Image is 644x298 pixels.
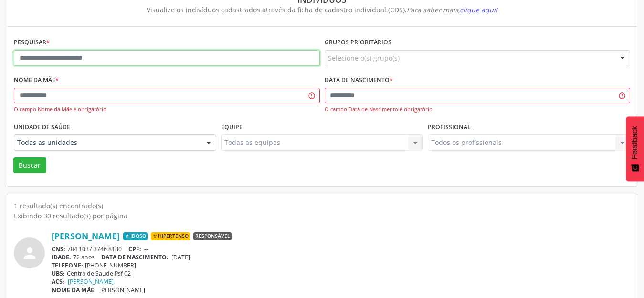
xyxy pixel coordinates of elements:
[13,157,46,174] button: Buscar
[21,5,623,15] div: Visualize os indivíduos cadastrados através da ficha de cadastro individual (CDS).
[52,231,120,241] a: [PERSON_NAME]
[14,73,59,88] label: Nome da mãe
[193,232,232,241] span: Responsável
[325,35,391,50] label: Grupos prioritários
[14,211,630,221] div: Exibindo 30 resultado(s) por página
[325,73,393,88] label: Data de nascimento
[99,286,145,294] span: [PERSON_NAME]
[52,245,630,253] div: 704 1037 3746 8180
[21,245,38,262] i: person
[52,245,65,253] span: CNS:
[325,105,631,113] div: O campo Data de Nascimento é obrigatório
[52,277,64,286] span: ACS:
[128,245,141,253] span: CPF:
[14,120,70,134] label: Unidade de saúde
[631,126,639,159] span: Feedback
[101,253,169,261] span: DATA DE NASCIMENTO:
[52,261,630,269] div: [PHONE_NUMBER]
[52,269,630,277] div: Centro de Saude Psf 02
[123,232,148,241] span: Idoso
[428,120,471,134] label: Profissional
[14,201,630,211] div: 1 resultado(s) encontrado(s)
[144,245,148,253] span: --
[17,138,197,147] span: Todas as unidades
[221,120,243,134] label: Equipe
[52,253,630,261] div: 72 anos
[52,253,71,261] span: IDADE:
[328,53,400,63] span: Selecione o(s) grupo(s)
[626,116,644,181] button: Feedback - Mostrar pesquisa
[460,5,497,14] span: clique aqui!
[68,277,114,286] a: [PERSON_NAME]
[171,253,190,261] span: [DATE]
[52,286,96,294] span: NOME DA MÃE:
[151,232,190,241] span: Hipertenso
[14,35,50,50] label: Pesquisar
[14,105,320,113] div: O campo Nome da Mãe é obrigatório
[52,269,65,277] span: UBS:
[52,261,83,269] span: TELEFONE:
[407,5,497,14] i: Para saber mais,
